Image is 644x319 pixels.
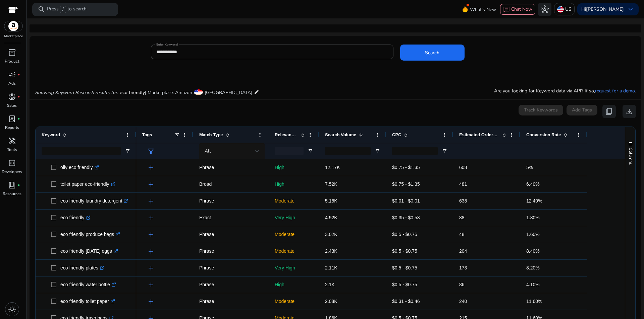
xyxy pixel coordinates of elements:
input: CPC Filter Input [392,147,438,155]
span: add [147,298,155,306]
span: 12.40% [526,198,542,204]
p: eco friendly [DATE] eggs [60,244,118,258]
span: add [147,214,155,222]
p: Exact [199,211,263,225]
p: Press to search [47,6,87,13]
span: 2.1K [325,282,335,287]
p: eco friendly [60,211,91,225]
span: 240 [459,299,467,304]
img: amazon.svg [4,21,22,31]
span: campaign [8,71,16,79]
p: Tools [7,147,17,153]
span: 8.20% [526,265,540,270]
span: [GEOGRAPHIC_DATA] [205,89,252,96]
mat-label: Enter Keyword [156,42,178,47]
p: Product [5,58,19,64]
span: $0.75 - $1.35 [392,165,420,170]
input: Keyword Filter Input [42,147,121,155]
span: 638 [459,198,467,204]
span: 86 [459,282,465,287]
p: Phrase [199,278,263,292]
p: eco friendly water bottle [60,278,116,292]
span: $0.5 - $0.75 [392,282,417,287]
p: Phrase [199,228,263,241]
span: 3.02K [325,232,337,237]
span: 173 [459,265,467,270]
button: download [623,105,636,118]
p: US [565,3,572,15]
span: 7.52K [325,181,337,187]
span: 4.10% [526,282,540,287]
p: High [275,161,313,174]
p: Reports [5,125,19,131]
span: $0.5 - $0.75 [392,248,417,254]
p: Hi [581,7,624,12]
span: $0.5 - $0.75 [392,265,417,270]
span: Search Volume [325,132,356,137]
span: 2.11K [325,265,337,270]
span: code_blocks [8,159,16,167]
span: Columns [628,148,634,165]
span: add [147,164,155,172]
span: book_4 [8,181,16,189]
p: Moderate [275,194,313,208]
span: donut_small [8,93,16,101]
span: CPC [392,132,401,137]
p: High [275,278,313,292]
i: Showing Keyword Research results for: [35,89,118,96]
b: [PERSON_NAME] [586,6,624,12]
button: Open Filter Menu [442,148,447,154]
p: Broad [199,177,263,191]
span: 5% [526,165,533,170]
span: download [625,107,633,115]
p: Phrase [199,261,263,275]
span: chat [503,6,510,13]
span: eco friendly [120,89,145,96]
p: Moderate [275,295,313,308]
p: olly eco friendly [60,161,99,174]
span: 608 [459,165,467,170]
span: 1.80% [526,215,540,220]
span: 204 [459,248,467,254]
span: filter_alt [147,147,155,155]
p: Very High [275,261,313,275]
p: Developers [2,169,22,175]
p: Phrase [199,194,263,208]
button: chatChat Now [500,4,535,15]
input: Search Volume Filter Input [325,147,371,155]
span: add [147,264,155,272]
span: 12.17K [325,165,340,170]
button: Search [400,45,465,61]
button: Open Filter Menu [308,148,313,154]
span: 88 [459,215,465,220]
span: What's New [470,4,496,15]
span: Match Type [199,132,223,137]
span: add [147,247,155,255]
span: add [147,197,155,205]
span: Chat Now [511,6,532,12]
p: eco friendly produce bags [60,228,120,241]
span: Search [425,49,439,56]
span: Keyword [42,132,60,137]
button: hub [538,3,551,16]
button: Open Filter Menu [125,148,130,154]
img: us.svg [557,6,564,13]
mat-icon: edit [254,88,259,96]
p: eco friendly laundry detergent [60,194,128,208]
span: 2.43K [325,248,337,254]
span: lab_profile [8,115,16,123]
span: All [205,148,211,154]
span: fiber_manual_record [17,73,20,76]
span: $0.5 - $0.75 [392,232,417,237]
span: / [60,6,66,13]
p: Marketplace [4,34,23,39]
span: search [38,5,46,13]
p: Phrase [199,244,263,258]
span: 5.15K [325,198,337,204]
span: | Marketplace: Amazon [145,89,192,96]
span: 481 [459,181,467,187]
p: eco friendly plates [60,261,104,275]
p: Resources [3,191,21,197]
span: hub [541,5,549,13]
span: 8.40% [526,248,540,254]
